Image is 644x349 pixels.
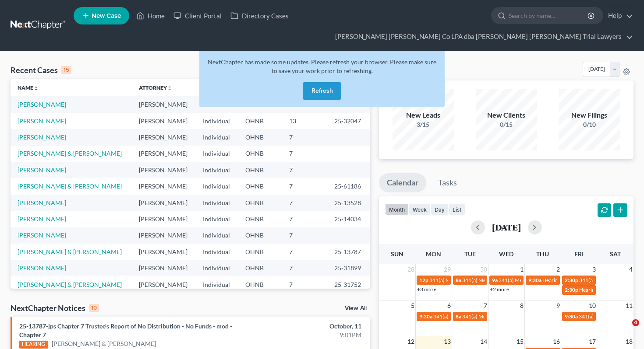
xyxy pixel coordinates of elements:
[19,322,232,339] a: 25-13787-jps Chapter 7 Trustee's Report of No Distribution - No Funds - mod - Chapter 7
[92,13,121,19] span: New Case
[393,110,454,120] div: New Leads
[18,101,66,108] a: [PERSON_NAME]
[33,86,39,91] i: unfold_more
[238,276,282,293] td: OHNB
[462,277,576,283] span: 341(a) Meeting of Creditors for [PERSON_NAME]
[132,8,169,24] a: Home
[139,84,172,91] a: Attorneyunfold_more
[327,276,370,293] td: 25-31752
[430,173,465,192] a: Tasks
[238,178,282,194] td: OHNB
[226,8,293,24] a: Directory Cases
[499,250,513,258] span: Wed
[483,300,488,311] span: 7
[61,66,71,74] div: 15
[456,313,461,320] span: 8a
[456,277,461,283] span: 8a
[419,313,432,320] span: 9:30a
[132,162,196,178] td: [PERSON_NAME]
[556,264,561,275] span: 2
[18,199,66,206] a: [PERSON_NAME]
[169,8,226,24] a: Client Portal
[345,305,367,311] a: View All
[610,250,621,258] span: Sat
[282,227,327,244] td: 7
[407,264,415,275] span: 28
[490,286,509,293] a: +2 more
[167,86,172,91] i: unfold_more
[253,331,361,339] div: 9:01PM
[588,336,597,347] span: 17
[18,84,39,91] a: Nameunfold_more
[196,195,238,211] td: Individual
[331,29,633,45] a: [PERSON_NAME] [PERSON_NAME] Co LPA dba [PERSON_NAME] [PERSON_NAME] Trial Lawyers
[327,260,370,276] td: 25-31899
[132,276,196,293] td: [PERSON_NAME]
[238,260,282,276] td: OHNB
[632,319,639,326] span: 4
[132,227,196,244] td: [PERSON_NAME]
[18,150,122,157] a: [PERSON_NAME] & [PERSON_NAME]
[132,260,196,276] td: [PERSON_NAME]
[282,244,327,260] td: 7
[409,203,431,215] button: week
[196,211,238,227] td: Individual
[89,304,99,312] div: 10
[429,277,543,283] span: 341(a) Meeting of Creditors for [PERSON_NAME]
[11,303,99,313] div: NextChapter Notices
[443,264,452,275] span: 29
[591,264,597,275] span: 3
[528,277,541,283] span: 9:30a
[462,313,622,320] span: 341(a) Meeting of Creditors for [PERSON_NAME] & [PERSON_NAME]
[379,173,426,192] a: Calendar
[479,336,488,347] span: 14
[625,336,633,347] span: 18
[282,211,327,227] td: 7
[132,195,196,211] td: [PERSON_NAME]
[509,7,589,24] input: Search by name...
[18,248,122,255] a: [PERSON_NAME] & [PERSON_NAME]
[238,129,282,145] td: OHNB
[196,260,238,276] td: Individual
[282,162,327,178] td: 7
[196,162,238,178] td: Individual
[282,146,327,162] td: 7
[327,195,370,211] td: 25-13528
[238,211,282,227] td: OHNB
[208,58,436,74] span: NextChapter has made some updates. Please refresh your browser. Please make sure to save your wor...
[196,113,238,129] td: Individual
[628,264,633,275] span: 4
[196,96,238,112] td: Individual
[196,227,238,244] td: Individual
[238,195,282,211] td: OHNB
[238,244,282,260] td: OHNB
[132,113,196,129] td: [PERSON_NAME]
[282,129,327,145] td: 7
[433,313,547,320] span: 341(a) Meeting of Creditors for [PERSON_NAME]
[238,227,282,244] td: OHNB
[18,281,122,288] a: [PERSON_NAME] & [PERSON_NAME]
[559,120,620,129] div: 0/10
[516,336,524,347] span: 15
[282,195,327,211] td: 7
[519,264,524,275] span: 1
[327,113,370,129] td: 25-32047
[282,276,327,293] td: 7
[18,215,66,223] a: [PERSON_NAME]
[196,146,238,162] td: Individual
[604,8,633,24] a: Help
[253,322,361,331] div: October, 11
[519,300,524,311] span: 8
[18,117,66,125] a: [PERSON_NAME]
[196,129,238,145] td: Individual
[385,203,409,215] button: month
[11,65,71,75] div: Recent Cases
[238,113,282,129] td: OHNB
[536,250,549,258] span: Thu
[327,211,370,227] td: 25-14034
[196,244,238,260] td: Individual
[132,146,196,162] td: [PERSON_NAME]
[391,250,403,258] span: Sun
[407,336,415,347] span: 12
[19,341,48,349] div: HEARING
